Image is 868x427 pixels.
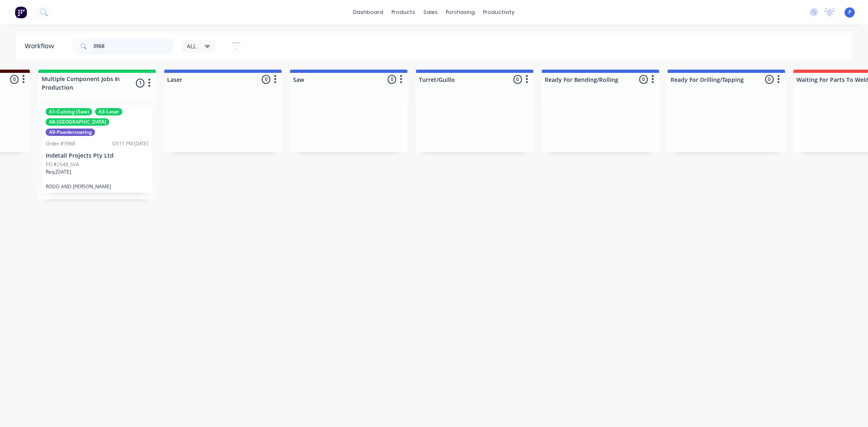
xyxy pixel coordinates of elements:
[848,9,851,16] span: P
[46,168,71,176] p: Req. [DATE]
[43,105,152,193] div: A1-Cutting (Saw)A3-LaserA8-[GEOGRAPHIC_DATA]A9-PowdercoatingOrder #396803:11 PM [DATE]Indetail Pr...
[112,140,149,147] div: 03:11 PM [DATE]
[479,6,519,18] div: productivity
[187,42,197,50] span: ALL
[46,183,149,190] p: RODD AND [PERSON_NAME]
[46,140,75,147] div: Order #3968
[442,6,479,18] div: purchasing
[46,129,95,136] div: A9-Powdercoating
[420,6,442,18] div: sales
[46,108,92,115] div: A1-Cutting (Saw)
[388,6,420,18] div: products
[95,108,123,115] div: A3-Laser
[93,38,174,54] input: Search for orders...
[349,6,388,18] a: dashboard
[25,41,58,51] div: Workflow
[46,118,110,126] div: A8-[GEOGRAPHIC_DATA]
[46,161,79,168] p: PO #2548_SV4
[46,152,149,159] p: Indetail Projects Pty Ltd
[15,6,27,18] img: Factory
